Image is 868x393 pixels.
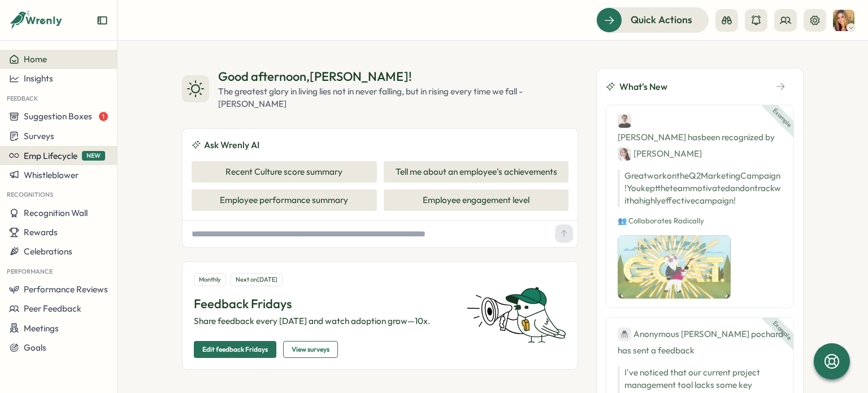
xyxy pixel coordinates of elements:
span: Performance Reviews [24,284,108,295]
span: Surveys [24,131,54,141]
button: Tell me about an employee's achievements [384,161,569,183]
span: Rewards [24,227,58,237]
div: Good afternoon , [PERSON_NAME] ! [218,68,578,85]
img: Tarin O'Neill [833,10,854,31]
span: Suggestion Boxes [24,111,92,122]
button: Employee performance summary [192,189,377,211]
span: Peer Feedback [24,303,81,314]
span: Insights [24,73,53,84]
p: Great work on the Q2 Marketing Campaign! You kept the team motivated and on track with a highly e... [618,170,782,207]
button: Edit feedback Fridays [194,341,276,358]
p: Share feedback every [DATE] and watch adoption grow—10x. [194,315,453,327]
div: Next on [DATE] [231,273,283,286]
div: Monthly [194,273,226,286]
button: Recent Culture score summary [192,161,377,183]
span: Home [24,54,47,64]
span: What's New [619,80,667,94]
span: Emp Lifecycle [24,150,77,161]
span: Whistleblower [24,170,79,180]
div: Anonymous [PERSON_NAME] pochard [618,327,783,341]
span: View surveys [292,342,329,357]
p: Feedback Fridays [194,295,453,313]
div: The greatest glory in living lies not in never falling, but in rising every time we fall - [PERSO... [218,85,578,110]
span: Ask Wrenly AI [204,138,259,152]
span: 1 [99,112,108,121]
span: Recognition Wall [24,208,88,218]
div: [PERSON_NAME] [618,146,702,161]
button: Employee engagement level [384,189,569,211]
div: [PERSON_NAME] has been recognized by [618,114,782,161]
div: has sent a feedback [618,327,782,357]
span: Celebrations [24,246,72,257]
span: NEW [82,151,105,161]
img: Recognition Image [618,235,731,299]
span: Goals [24,342,46,353]
span: Edit feedback Fridays [202,342,268,357]
button: Quick Actions [596,7,709,32]
p: 👥 Collaborates Radically [618,216,782,226]
span: Quick Actions [631,12,692,27]
button: Expand sidebar [97,15,108,26]
button: View surveys [283,341,338,358]
img: Jane [618,147,631,161]
span: Meetings [24,323,59,334]
img: Ben [618,114,631,128]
